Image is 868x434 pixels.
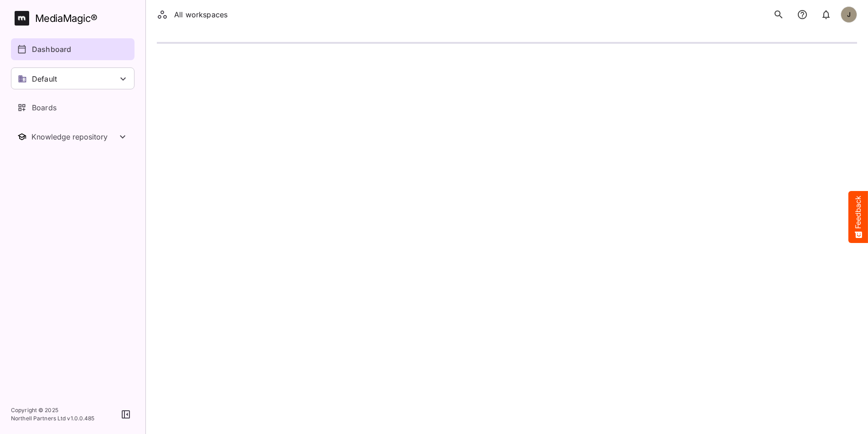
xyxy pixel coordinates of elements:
div: MediaMagic ® [35,11,98,26]
p: Default [32,73,57,84]
button: notifications [817,5,835,24]
button: search [770,5,788,24]
a: Dashboard [11,38,134,60]
p: Northell Partners Ltd v 1.0.0.485 [11,414,95,423]
a: Boards [11,97,134,119]
button: Toggle Knowledge repository [11,126,134,148]
div: J [841,6,857,23]
p: Boards [32,102,57,113]
p: Copyright © 2025 [11,406,95,414]
a: MediaMagic® [15,11,134,26]
button: notifications [793,5,811,24]
div: Knowledge repository [31,132,117,141]
button: Feedback [848,191,868,243]
p: Dashboard [32,44,71,55]
nav: Knowledge repository [11,126,134,148]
